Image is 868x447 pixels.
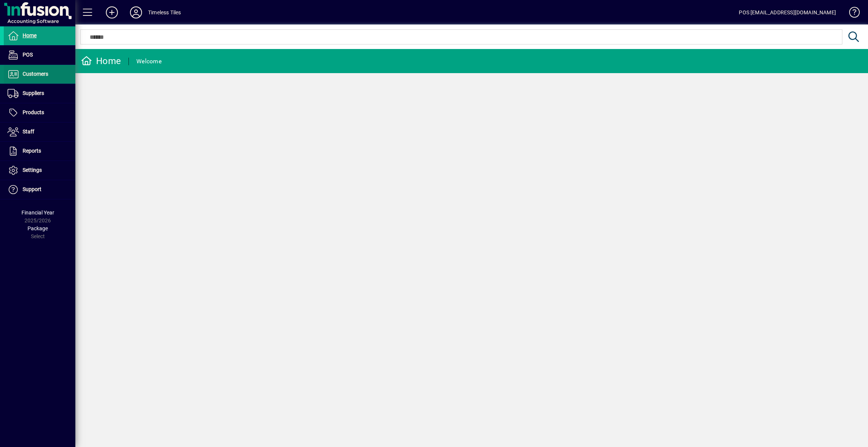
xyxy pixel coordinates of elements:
[4,65,75,84] a: Customers
[23,129,34,135] span: Staff
[23,71,48,77] span: Customers
[4,103,75,122] a: Products
[4,180,75,199] a: Support
[81,55,121,67] div: Home
[4,142,75,161] a: Reports
[23,167,42,173] span: Settings
[21,210,54,216] span: Financial Year
[4,84,75,103] a: Suppliers
[739,6,836,18] div: POS [EMAIL_ADDRESS][DOMAIN_NAME]
[148,6,181,18] div: Timeless Tiles
[100,6,124,19] button: Add
[4,161,75,180] a: Settings
[4,46,75,64] a: POS
[23,186,41,192] span: Support
[4,122,75,141] a: Staff
[23,90,44,96] span: Suppliers
[28,225,48,231] span: Package
[23,148,41,154] span: Reports
[23,109,44,115] span: Products
[23,52,33,58] span: POS
[844,2,859,26] a: Knowledge Base
[136,55,162,67] div: Welcome
[23,32,37,38] span: Home
[124,6,148,19] button: Profile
